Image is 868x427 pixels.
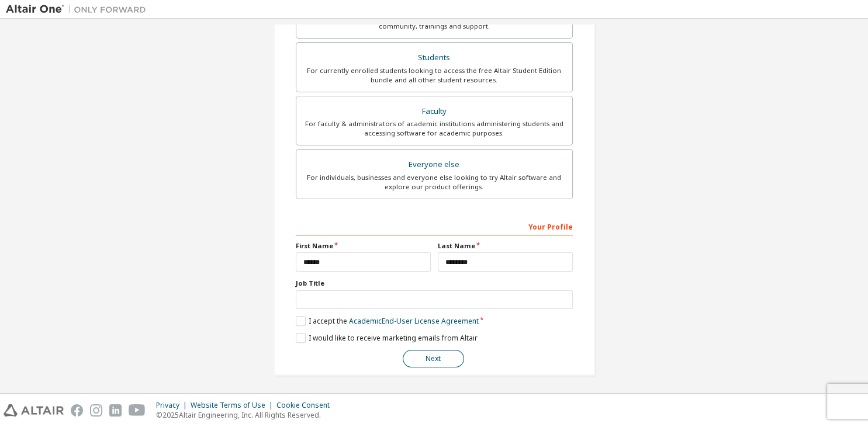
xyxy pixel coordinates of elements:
a: Academic End-User License Agreement [349,316,479,326]
div: Your Profile [296,217,573,235]
img: instagram.svg [90,404,102,416]
label: Last Name [438,241,573,251]
div: For individuals, businesses and everyone else looking to try Altair software and explore our prod... [303,173,565,192]
label: I would like to receive marketing emails from Altair [296,333,478,343]
div: Students [303,50,565,66]
div: Website Terms of Use [191,401,276,410]
img: youtube.svg [129,404,146,416]
label: First Name [296,241,431,251]
img: Altair One [6,4,152,15]
label: Job Title [296,279,573,288]
button: Next [403,350,464,367]
p: © 2025 Altair Engineering, Inc. All Rights Reserved. [156,410,337,420]
img: linkedin.svg [109,404,122,416]
label: I accept the [296,316,479,326]
div: Cookie Consent [276,401,337,410]
img: facebook.svg [71,404,83,416]
div: Privacy [156,401,191,410]
img: altair_logo.svg [4,404,64,416]
div: Everyone else [303,157,565,173]
div: Faculty [303,103,565,120]
div: For faculty & administrators of academic institutions administering students and accessing softwa... [303,119,565,138]
div: For currently enrolled students looking to access the free Altair Student Edition bundle and all ... [303,66,565,85]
